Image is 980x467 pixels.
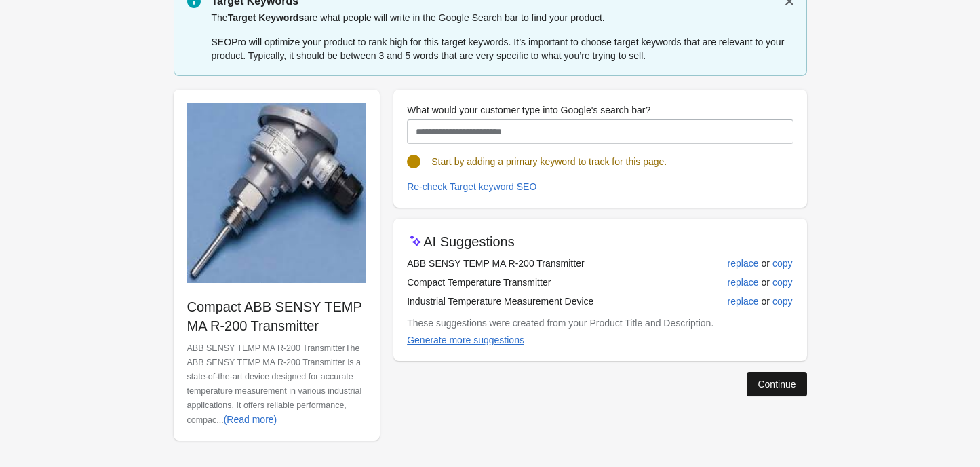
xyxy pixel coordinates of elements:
div: copy [772,258,793,269]
span: SEOPro will optimize your product to rank high for this target keywords. It’s important to choose... [212,37,785,61]
td: ABB SENSY TEMP MA R-200 Transmitter [407,254,694,273]
div: replace [728,258,759,269]
span: or [758,276,772,289]
button: copy [767,251,798,276]
td: Compact Temperature Transmitter [407,273,694,292]
div: Continue [758,379,796,390]
div: Generate more suggestions [407,335,524,345]
p: Compact ABB SENSY TEMP MA R-200 Transmitter [187,297,367,335]
button: (Read more) [218,407,283,432]
span: or [758,295,772,308]
label: What would your customer type into Google's search bar? [407,103,650,117]
span: Start by adding a primary keyword to track for this page. [431,156,667,167]
button: Continue [747,372,806,396]
div: replace [728,277,759,288]
button: replace [722,270,764,295]
button: Re-check Target keyword SEO [401,174,542,199]
p: AI Suggestions [423,232,515,251]
div: (Read more) [224,414,277,425]
div: copy [772,296,793,307]
span: or [758,257,772,270]
button: copy [767,270,798,295]
div: copy [772,277,793,288]
span: The are what people will write in the Google Search bar to find your product. [212,12,605,23]
button: replace [722,251,764,276]
div: Re-check Target keyword SEO [407,181,536,192]
button: replace [722,289,764,314]
div: replace [728,296,759,307]
span: Target Keywords [228,12,305,23]
img: compact-abb-sensy-temp-ma-r-200-transmitter-ram-automations.jpg [187,103,367,283]
span: ABB SENSY TEMP MA R-200 TransmitterThe ABB SENSY TEMP MA R-200 Transmitter is a state-of-the-art ... [187,343,362,425]
span: These suggestions were created from your Product Title and Description. [407,318,713,329]
button: Generate more suggestions [401,328,530,352]
td: Industrial Temperature Measurement Device [407,292,694,311]
button: copy [767,289,798,314]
